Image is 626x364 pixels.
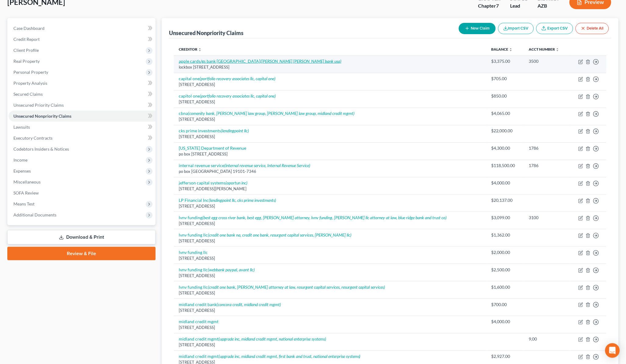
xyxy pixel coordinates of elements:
i: (internal revenue service, Internal Revenue Service) [224,163,310,168]
a: Creditor unfold_more [179,47,202,52]
div: $3,099.00 [491,215,519,221]
i: (upgrade inc, midland credit mgmt, first bank and trust, national enterprise systems) [218,354,361,359]
div: [STREET_ADDRESS] [179,116,481,122]
i: unfold_more [198,48,202,52]
span: Real Property [13,59,40,64]
div: po box [GEOGRAPHIC_DATA] 19101-7346 [179,169,481,174]
span: Miscellaneous [13,179,41,184]
a: midland credit mgmt [179,319,218,324]
a: LP Financial Inc(lendingpoint llc, cks prime investments) [179,198,276,203]
i: (portfolio recovery associates llc, capital one) [200,93,276,98]
a: apple cards/gs bank [GEOGRAPHIC_DATA]([PERSON_NAME] [PERSON_NAME] bank usa) [179,59,341,64]
div: [STREET_ADDRESS] [179,308,481,313]
button: Import CSV [498,23,534,34]
div: $1,600.00 [491,284,519,290]
div: [STREET_ADDRESS] [179,221,481,227]
span: Expenses [13,168,31,173]
span: Case Dashboard [13,26,45,31]
span: Unsecured Priority Claims [13,102,64,108]
a: lvnv funding llc [179,250,208,255]
i: (portfolio recovery associates llc, capital one) [200,76,275,81]
div: [STREET_ADDRESS] [179,82,481,87]
i: (lendingpoint llc) [221,128,249,133]
a: lvnv funding llc(credit one bank, [PERSON_NAME] attorney at law, resurgent capital services, resu... [179,284,385,290]
a: Property Analysis [9,78,156,89]
a: Secured Claims [9,89,156,100]
a: SOFA Review [9,187,156,198]
a: jefferson capital systems(oportun inc) [179,180,247,185]
a: cbna(comenity bank, [PERSON_NAME] law group, [PERSON_NAME] law group, midland credit mgmt) [179,111,354,116]
span: Client Profile [13,48,39,53]
i: (credit one bank, [PERSON_NAME] attorney at law, resurgent capital services, resurgent capital se... [208,284,385,290]
div: 3500 [529,58,564,64]
div: $1,362.00 [491,232,519,238]
div: po box [STREET_ADDRESS] [179,151,481,157]
a: cks prime investments(lendingpoint llc) [179,128,249,133]
a: Review & File [7,247,156,260]
span: Personal Property [13,70,48,75]
div: $118,500.00 [491,162,519,169]
button: Delete All [576,23,609,34]
div: 9,00 [529,336,564,342]
div: AZB [538,2,560,9]
a: capitol one(portfolio recovery associates llc, capital one) [179,93,276,98]
a: Export CSV [536,23,573,34]
div: $22,000.00 [491,128,519,134]
span: Secured Claims [13,91,43,97]
a: [US_STATE] Department of Revenue [179,145,246,151]
div: $705.00 [491,76,519,82]
a: lvnv funding llc(credit one bank na, credit one bank, resurgent capital services, [PERSON_NAME] llc) [179,232,351,237]
div: [STREET_ADDRESS] [179,273,481,279]
i: (upgrade inc, midland credit mgmt, national enterprise systems) [218,337,326,342]
div: [STREET_ADDRESS] [179,134,481,140]
div: $850.00 [491,93,519,99]
span: Executory Contracts [13,135,52,141]
div: [STREET_ADDRESS] [179,238,481,244]
i: (best egg cross river bank, best egg, [PERSON_NAME] attorney, lvnv funding, [PERSON_NAME] llc att... [202,215,447,220]
div: [STREET_ADDRESS][PERSON_NAME] [179,186,481,192]
span: SOFA Review [13,190,39,195]
a: Balance unfold_more [491,47,513,52]
span: Codebtors Insiders & Notices [13,146,69,152]
div: $2,500.00 [491,267,519,273]
a: Credit Report [9,34,156,45]
a: Download & Print [7,230,156,244]
i: (oportun inc) [225,180,247,185]
div: [STREET_ADDRESS] [179,342,481,348]
span: Means Test [13,201,34,206]
i: (webbank paypal, avant llc) [208,267,255,272]
div: [STREET_ADDRESS] [179,325,481,331]
span: Income [13,157,27,162]
a: lvnv funding llc(webbank paypal, avant llc) [179,267,255,272]
div: 1786 [529,145,564,151]
div: 3100 [529,215,564,221]
div: $700.00 [491,302,519,308]
div: 1786 [529,162,564,169]
i: (credit one bank na, credit one bank, resurgent capital services, [PERSON_NAME] llc) [208,232,351,237]
div: Lead [510,2,528,9]
div: $2,000.00 [491,249,519,255]
a: Executory Contracts [9,133,156,144]
a: lvnv funding(best egg cross river bank, best egg, [PERSON_NAME] attorney, lvnv funding, [PERSON_N... [179,215,447,220]
a: midland credit mgmt(upgrade inc, midland credit mgmt, first bank and trust, national enterprise s... [179,354,361,359]
div: [STREET_ADDRESS] [179,290,481,296]
a: Lawsuits [9,122,156,133]
div: $4,000.00 [491,180,519,186]
a: Acct Number unfold_more [529,47,559,52]
a: midland credit bank(concora credit, midland credit mgmt) [179,302,281,307]
div: Open Intercom Messenger [605,343,620,358]
div: $4,300.00 [491,145,519,151]
div: Chapter [478,2,500,9]
span: Credit Report [13,37,40,42]
a: Unsecured Priority Claims [9,100,156,111]
i: (comenity bank, [PERSON_NAME] law group, [PERSON_NAME] law group, midland credit mgmt) [188,111,354,116]
i: unfold_more [556,48,559,52]
span: Lawsuits [13,124,30,130]
div: [STREET_ADDRESS] [179,255,481,261]
div: [STREET_ADDRESS] [179,99,481,105]
div: $20,137.00 [491,197,519,203]
i: unfold_more [509,48,513,52]
div: $4,065.00 [491,110,519,116]
i: (concora credit, midland credit mgmt) [217,302,281,307]
div: $3,375.00 [491,58,519,64]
